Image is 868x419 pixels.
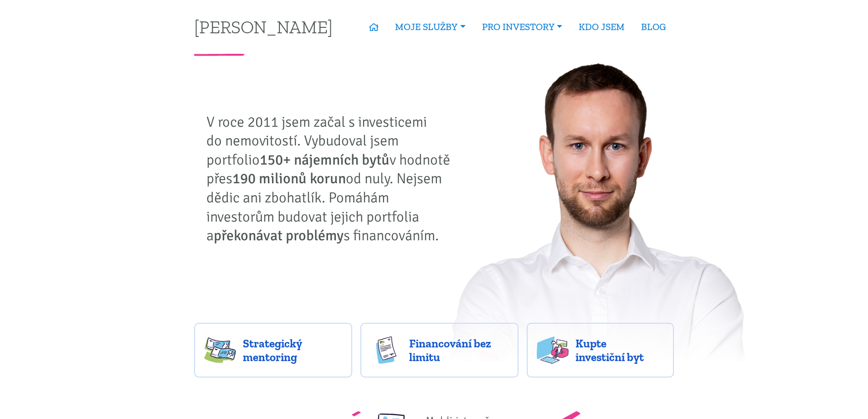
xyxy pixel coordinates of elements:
a: KDO JSEM [570,16,633,37]
a: PRO INVESTORY [474,16,570,37]
img: flats [537,336,569,364]
img: strategy [204,336,236,364]
span: Financování bez limitu [409,336,508,364]
a: Financování bez limitu [360,323,519,378]
a: MOJE SLUŽBY [387,16,473,37]
strong: 190 milionů korun [232,170,346,187]
span: Kupte investiční byt [575,336,664,364]
a: BLOG [633,16,674,37]
a: Kupte investiční byt [527,323,674,378]
a: [PERSON_NAME] [194,18,333,36]
span: Strategický mentoring [243,336,342,364]
a: Strategický mentoring [194,323,352,378]
p: V roce 2011 jsem začal s investicemi do nemovitostí. Vybudoval jsem portfolio v hodnotě přes od n... [206,113,457,245]
strong: překonávat problémy [214,227,344,244]
img: finance [370,336,402,364]
strong: 150+ nájemních bytů [260,151,390,169]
